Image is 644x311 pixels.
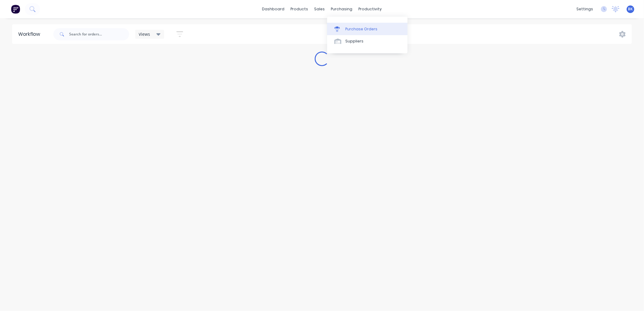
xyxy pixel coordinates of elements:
span: Views [139,31,150,37]
img: Factory [11,5,20,14]
div: products [288,5,311,14]
div: productivity [356,5,385,14]
a: Suppliers [327,35,408,47]
div: Workflow [18,31,43,38]
input: Search for orders... [69,28,129,40]
span: BK [628,6,633,12]
div: purchasing [328,5,356,14]
div: sales [311,5,328,14]
a: Purchase Orders [327,23,408,35]
a: dashboard [259,5,288,14]
div: Purchase Orders [345,26,377,32]
div: Suppliers [345,38,364,44]
div: settings [573,5,596,14]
